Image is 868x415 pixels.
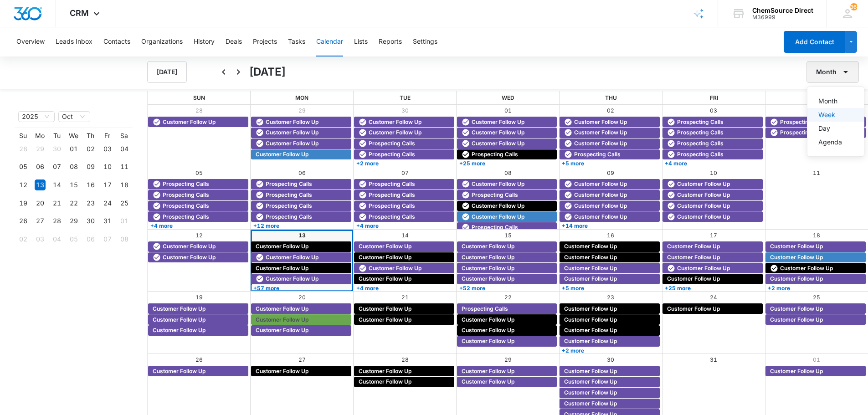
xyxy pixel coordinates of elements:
[359,253,411,261] span: Customer Follow Up
[15,212,31,231] td: 2025-10-26
[68,179,79,190] div: 15
[562,202,657,210] div: Customer Follow Up
[574,150,621,159] span: Prospecting Calls
[163,191,209,199] span: Prospecting Calls
[116,194,133,212] td: 2025-10-25
[710,294,717,301] a: 24
[356,202,452,210] div: Prospecting Calls
[504,169,512,176] a: 08
[562,213,657,221] div: Customer Follow Up
[462,253,514,261] span: Customer Follow Up
[85,198,96,209] div: 23
[316,27,343,56] button: Calendar
[256,242,308,251] span: Customer Follow Up
[562,191,657,199] div: Customer Follow Up
[82,176,99,194] td: 2025-10-16
[35,198,46,209] div: 20
[65,132,82,140] th: We
[459,180,555,188] div: Customer Follow Up
[194,27,215,56] button: History
[457,285,557,292] a: +52 more
[356,180,452,188] div: Prospecting Calls
[18,161,29,172] div: 05
[253,118,349,126] div: Customer Follow Up
[459,128,555,137] div: Customer Follow Up
[119,161,130,172] div: 11
[710,169,717,176] a: 10
[369,128,421,137] span: Customer Follow Up
[51,215,62,226] div: 28
[369,139,415,148] span: Prospecting Calls
[369,118,421,126] span: Customer Follow Up
[780,128,827,137] span: Prospecting Calls
[116,212,133,231] td: 2025-11-01
[356,213,452,221] div: Prospecting Calls
[102,179,113,190] div: 17
[459,202,555,210] div: Customer Follow Up
[818,139,842,145] div: Agenda
[574,202,627,210] span: Customer Follow Up
[472,139,524,148] span: Customer Follow Up
[850,3,858,10] span: 368
[607,169,614,176] a: 09
[472,150,518,159] span: Prospecting Calls
[369,202,415,210] span: Prospecting Calls
[462,242,514,251] span: Customer Follow Up
[82,230,99,248] td: 2025-11-06
[31,140,48,158] td: 2025-09-29
[369,213,415,221] span: Prospecting Calls
[119,143,130,154] div: 04
[400,94,411,101] span: Tue
[150,180,246,188] div: Prospecting Calls
[813,232,820,239] a: 18
[266,253,318,261] span: Customer Follow Up
[401,107,409,114] a: 30
[65,176,82,194] td: 2025-10-15
[31,176,48,194] td: 2025-10-13
[102,234,113,245] div: 07
[251,222,351,229] a: +12 more
[150,242,246,251] div: Customer Follow Up
[62,112,87,122] span: Oct
[51,234,62,245] div: 04
[195,356,203,363] a: 26
[677,128,724,137] span: Prospecting Calls
[768,128,863,137] div: Prospecting Calls
[249,64,286,80] h1: [DATE]
[677,139,724,148] span: Prospecting Calls
[15,230,31,248] td: 2025-11-02
[99,194,116,212] td: 2025-10-24
[99,140,116,158] td: 2025-10-03
[116,230,133,248] td: 2025-11-08
[663,285,763,292] a: +25 more
[266,213,312,221] span: Prospecting Calls
[413,27,437,56] button: Settings
[806,61,859,83] button: Month
[82,212,99,231] td: 2025-10-30
[119,179,130,190] div: 18
[226,27,242,56] button: Deals
[818,98,842,104] div: Month
[807,135,864,149] button: Agenda
[710,94,718,101] span: Fri
[564,242,617,251] span: Customer Follow Up
[607,232,614,239] a: 16
[65,230,82,248] td: 2025-11-05
[253,180,349,188] div: Prospecting Calls
[99,212,116,231] td: 2025-10-31
[298,107,306,114] a: 29
[102,143,113,154] div: 03
[807,94,864,108] button: Month
[677,180,730,188] span: Customer Follow Up
[51,179,62,190] div: 14
[65,140,82,158] td: 2025-10-01
[99,132,116,140] th: Fr
[354,27,368,56] button: Lists
[31,194,48,212] td: 2025-10-20
[807,122,864,135] button: Day
[677,202,730,210] span: Customer Follow Up
[163,213,209,221] span: Prospecting Calls
[665,213,760,221] div: Customer Follow Up
[48,176,65,194] td: 2025-10-14
[51,161,62,172] div: 07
